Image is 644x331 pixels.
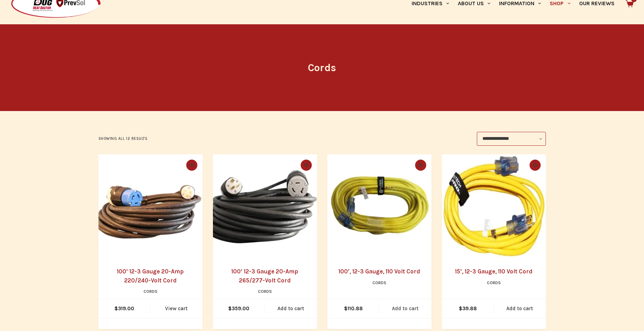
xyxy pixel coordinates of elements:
[494,299,546,318] a: Add to cart: “15’, 12-3 Gauge, 110 Volt Cord”
[442,154,546,258] img: 15’, 12-3 Gauge, 110 Volt Cord
[442,154,546,258] picture: cord_15_1_550x825-1
[6,3,26,24] button: Open LiveChat chat widget
[459,305,477,312] bdi: 39.88
[327,154,431,258] img: 100’, 12-3 Gauge, 110 Volt Cord
[117,268,184,284] a: 100’ 12-3 Gauge 20-Amp 220/240-Volt Cord
[301,160,312,171] button: Quick view toggle
[114,305,134,312] bdi: 319.00
[151,299,203,318] a: View cart
[415,160,426,171] button: Quick view toggle
[530,160,541,171] button: Quick view toggle
[228,305,249,312] bdi: 359.00
[186,160,197,171] button: Quick view toggle
[477,132,546,146] select: Shop order
[338,268,420,275] a: 100’, 12-3 Gauge, 110 Volt Cord
[98,136,148,142] p: Showing all 12 results
[114,305,118,312] span: $
[98,154,203,258] a: 100’ 12-3 Gauge 20-Amp 220/240-Volt Cord
[487,280,501,285] a: Cords
[265,299,317,318] a: Add to cart: “100’ 12-3 Gauge 20-Amp 265/277-Volt Cord”
[455,268,532,275] a: 15’, 12-3 Gauge, 110 Volt Cord
[231,268,298,284] a: 100’ 12-3 Gauge 20-Amp 265/277-Volt Cord
[372,280,386,285] a: Cords
[344,305,363,312] bdi: 110.88
[144,289,157,294] a: Cords
[213,154,317,258] a: 100’ 12-3 Gauge 20-Amp 265/277-Volt Cord
[344,305,347,312] span: $
[459,305,462,312] span: $
[228,305,232,312] span: $
[258,289,272,294] a: Cords
[379,299,431,318] a: Add to cart: “100’, 12-3 Gauge, 110 Volt Cord”
[192,60,452,76] h1: Cords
